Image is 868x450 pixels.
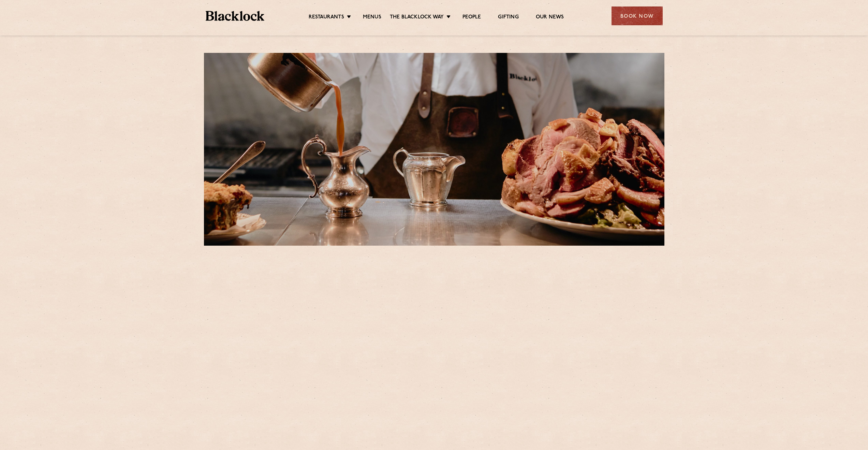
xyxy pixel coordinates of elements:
img: BL_Textured_Logo-footer-cropped.svg [206,11,265,21]
a: Our News [536,14,564,21]
a: Gifting [498,14,518,21]
a: Menus [363,14,381,21]
div: Book Now [612,6,663,25]
a: Restaurants [309,14,344,21]
a: The Blacklock Way [390,14,444,21]
a: People [462,14,481,21]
